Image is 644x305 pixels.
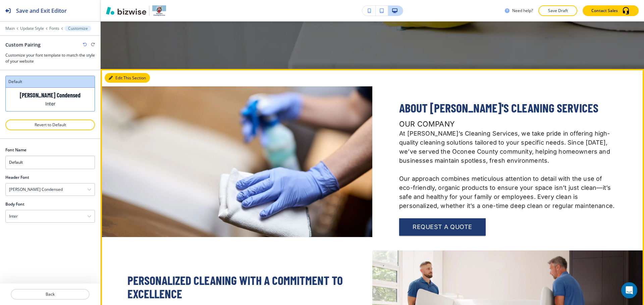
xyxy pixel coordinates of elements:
[538,5,577,16] button: Save Draft
[16,7,67,15] h2: Save and Exit Editor
[583,5,639,16] button: Contact Sales
[512,8,533,14] h3: Need help?
[547,8,569,14] p: Save Draft
[399,101,617,115] p: ABOUT [PERSON_NAME]'S CLEANING SERVICES
[152,5,166,16] img: Your Logo
[68,26,88,31] p: Customize
[65,26,91,31] button: Customize
[127,274,345,300] p: PERSONALIZED CLEANING WITH A COMMITMENT TO EXCELLENCE
[399,120,455,128] span: OUR COMPANY
[105,73,150,83] button: Edit This Section
[399,218,486,236] a: REQUEST A QUOTE
[399,129,617,165] p: At [PERSON_NAME]’s Cleaning Services, we take pride in offering high-quality cleaning solutions t...
[5,52,95,64] h3: Customize your font template to match the style of your website
[49,26,59,31] button: Fonts
[5,120,95,130] button: Revert to Default
[11,289,90,300] button: Back
[101,86,372,237] img: <p>ABOUT HANNAH'S CLEANING SERVICES</p>
[9,186,63,193] h4: [PERSON_NAME] Condensed
[5,147,26,153] h2: Font Name
[5,201,24,207] h2: Body Font
[14,122,86,128] p: Revert to Default
[20,26,44,31] button: Update Style
[106,7,146,15] img: Bizwise Logo
[9,213,18,219] h4: Inter
[621,282,637,298] div: Open Intercom Messenger
[5,26,15,31] button: Main
[399,174,617,210] p: Our approach combines meticulous attention to detail with the use of eco-friendly, organic produc...
[8,79,92,85] h3: default
[45,100,55,107] p: Inter
[5,41,41,48] h2: Custom Pairing
[591,8,618,14] p: Contact Sales
[5,174,29,180] h2: Header Font
[11,291,89,297] p: Back
[20,92,80,99] p: [PERSON_NAME] Condensed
